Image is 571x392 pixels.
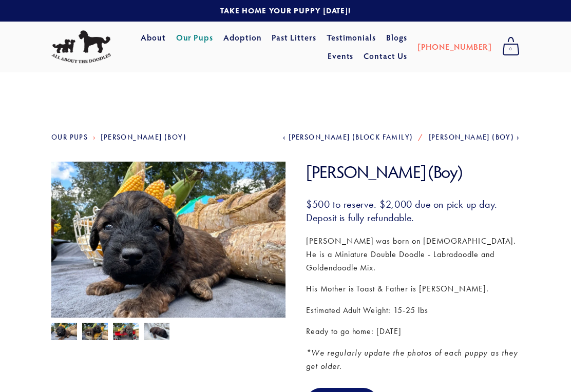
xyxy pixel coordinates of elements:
a: Events [328,47,354,65]
span: 0 [502,43,520,56]
span: [PERSON_NAME] (Boy) [429,133,515,142]
a: Adoption [223,29,262,47]
span: [PERSON_NAME] (Block Family) [289,133,413,142]
a: Testimonials [327,29,376,47]
a: Our Pups [176,29,214,47]
a: About [141,29,166,47]
img: Waylon 4.jpg [113,323,139,342]
img: Waylon 2.jpg [51,323,77,342]
img: Waylon 3.jpg [82,323,108,342]
a: [PERSON_NAME] (Boy) [429,133,520,142]
a: [PERSON_NAME] (Boy) [101,133,186,142]
p: His Mother is Toast & Father is [PERSON_NAME]. [306,282,520,296]
a: 0 items in cart [497,34,525,60]
em: *We regularly update the photos of each puppy as they get older. [306,348,521,371]
p: [PERSON_NAME] was born on [DEMOGRAPHIC_DATA]. He is a Miniature Double Doodle - Labradoodle and G... [306,234,520,274]
a: Contact Us [364,47,407,65]
img: All About The Doodles [51,30,111,64]
a: Blogs [386,29,407,47]
a: [PHONE_NUMBER] [417,37,492,56]
p: Estimated Adult Weight: 15-25 lbs [306,304,520,317]
a: Our Pups [51,133,88,142]
h3: $500 to reserve. $2,000 due on pick up day. Deposit is fully refundable. [306,198,520,224]
img: Waylon 2.jpg [51,162,285,337]
h1: [PERSON_NAME] (Boy) [306,162,520,183]
p: Ready to go home: [DATE] [306,325,520,338]
img: Waylon 1.jpg [144,323,169,342]
a: Past Litters [272,32,316,43]
a: [PERSON_NAME] (Block Family) [283,133,413,142]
